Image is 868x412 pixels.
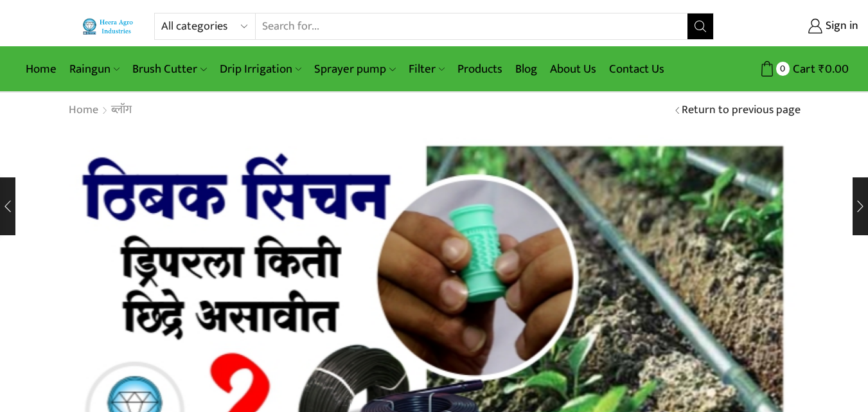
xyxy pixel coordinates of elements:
span: Cart [790,60,815,78]
a: Brush Cutter [126,54,213,84]
button: Search button [687,13,713,39]
span: ₹ [819,59,825,79]
a: Drip Irrigation [213,54,308,84]
a: About Us [544,54,603,84]
a: Home [19,54,63,84]
a: Blog [509,54,544,84]
a: Home [68,102,99,119]
a: 0 Cart ₹0.00 [727,57,849,81]
a: Sign in [733,15,858,38]
a: Sprayer pump [308,54,402,84]
a: Products [451,54,509,84]
span: Sign in [822,18,858,35]
input: Search for... [256,13,687,39]
a: Raingun [63,54,126,84]
a: Contact Us [603,54,671,84]
bdi: 0.00 [819,59,849,79]
a: ब्लॉग [111,102,132,119]
a: Return to previous page [682,102,801,119]
a: Filter [402,54,451,84]
span: 0 [776,62,790,75]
